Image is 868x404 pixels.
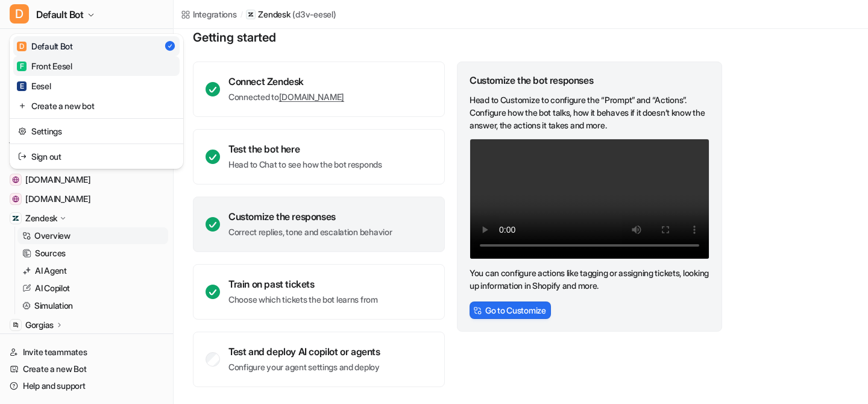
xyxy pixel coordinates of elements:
[10,4,29,24] span: D
[17,62,27,71] span: F
[36,6,84,23] span: Default Bot
[17,42,27,51] span: D
[17,40,73,52] div: Default Bot
[18,99,27,112] img: reset
[18,150,27,163] img: reset
[17,60,72,72] div: Front Eesel
[13,121,180,141] a: Settings
[18,125,27,137] img: reset
[13,96,180,116] a: Create a new bot
[13,147,180,166] a: Sign out
[10,34,183,169] div: DDefault Bot
[17,81,27,91] span: E
[17,80,51,92] div: Eesel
